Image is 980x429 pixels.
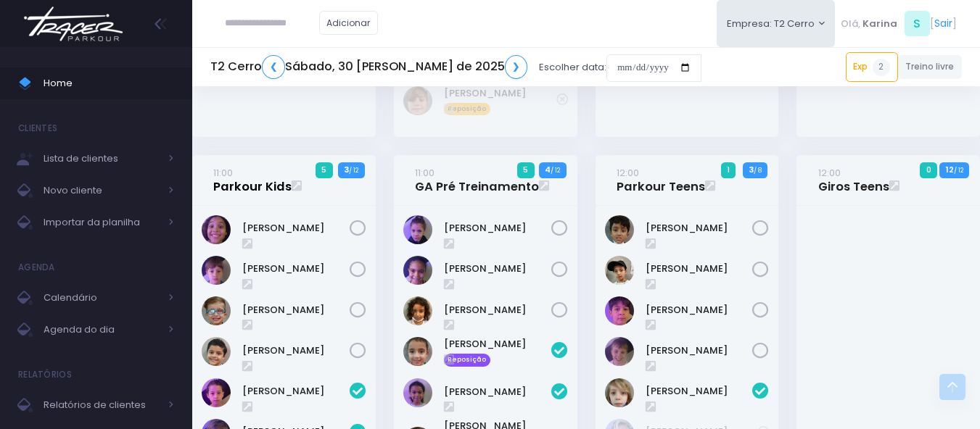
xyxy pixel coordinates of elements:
a: [PERSON_NAME] [646,303,753,317]
h4: Agenda [18,253,55,282]
small: 12:00 [617,166,639,180]
a: Exp2 [846,52,898,81]
a: [PERSON_NAME] [242,221,350,236]
a: [PERSON_NAME] [444,262,551,276]
span: 1 [721,162,736,178]
span: 2 [873,59,890,76]
a: [PERSON_NAME] [444,337,551,351]
a: Sair [934,16,952,31]
a: [PERSON_NAME] [242,343,350,358]
span: Reposição [444,103,490,116]
strong: 12 [946,164,954,175]
img: Bernardo de Olivera Santos [605,215,634,244]
a: 12:00Giros Teens [818,165,889,194]
img: Tereza da Cruz Maia [403,296,432,325]
small: / 12 [551,166,560,175]
strong: 3 [344,164,349,175]
small: 12:00 [818,166,841,180]
span: Reposição [444,354,490,367]
img: Rafael Rodrigo Almeida da Cilva [605,296,634,325]
a: Treino livre [898,55,963,79]
span: Calendário [44,288,160,307]
img: Isis Ferreira de Almeida [403,337,432,366]
a: 12:00Parkour Teens [617,165,705,194]
a: [PERSON_NAME] [242,262,350,276]
span: Relatórios de clientes [44,396,160,415]
span: Home [44,74,174,93]
small: 11:00 [213,166,233,180]
a: [PERSON_NAME] [646,384,753,399]
a: [PERSON_NAME] [242,384,350,399]
a: [PERSON_NAME] [242,303,350,317]
img: Thomas Luca Pearson de Faro [605,337,634,366]
div: [ ] [835,7,962,40]
a: [PERSON_NAME] [646,262,753,276]
a: 11:00GA Pré Treinamento [415,165,539,194]
strong: 3 [749,164,754,175]
small: / 12 [954,166,963,175]
img: Luc Kuckartz [403,86,432,115]
div: Escolher data: [210,51,701,84]
strong: 4 [545,164,551,175]
a: Adicionar [319,11,379,35]
span: Lista de clientes [44,149,160,168]
img: Betina Sierra Silami [202,378,231,407]
a: [PERSON_NAME] [444,385,551,399]
h5: T2 Cerro Sábado, 30 [PERSON_NAME] de 2025 [210,55,527,79]
span: S [905,11,930,36]
span: 0 [920,162,937,178]
img: Max Wainer [202,296,231,325]
span: 5 [517,162,535,178]
img: Guilherme Pinto Ferrari [605,256,634,285]
a: [PERSON_NAME] [444,221,551,236]
span: Agenda do dia [44,320,160,339]
img: Theo Vargas Dutra [202,337,231,366]
span: 5 [316,162,333,178]
img: João Miguel Mourão Mariano [202,215,231,244]
img: Serena Ruiz Bomfim [403,215,432,244]
a: ❯ [505,55,528,79]
a: [PERSON_NAME] [444,303,551,317]
a: [PERSON_NAME] [646,343,753,358]
small: 11:00 [415,166,435,180]
span: Importar da planilha [44,213,160,232]
h4: Relatórios [18,360,72,389]
img: Sofia Aguiar da Cruz [403,256,432,285]
img: Luca Cerutti Tufano [202,256,231,285]
span: Olá, [841,17,860,31]
img: Luise de Goes Gabriel Ferraz [403,378,432,407]
small: / 8 [754,166,762,175]
a: 11:00Parkour Kids [213,165,292,194]
span: Karina [862,17,897,31]
h4: Clientes [18,114,57,143]
small: / 12 [349,166,358,175]
span: Novo cliente [44,181,160,200]
a: [PERSON_NAME] [646,221,753,236]
a: [PERSON_NAME] [444,86,556,101]
img: Lucca Henning [605,378,634,407]
a: ❮ [262,55,285,79]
